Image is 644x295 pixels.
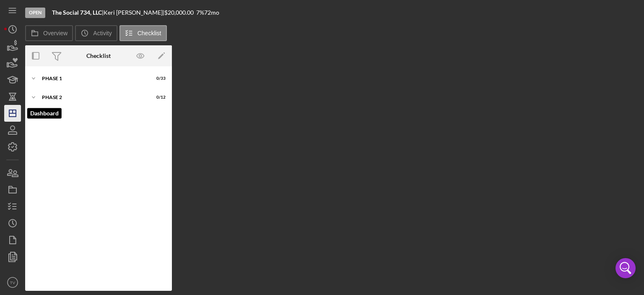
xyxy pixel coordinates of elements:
[119,25,167,41] button: Checklist
[25,8,45,18] div: Open
[10,280,16,285] text: TV
[42,76,145,81] div: Phase 1
[204,9,219,16] div: 72 mo
[52,9,102,16] b: The Social 734, LLC
[151,76,166,81] div: 0 / 33
[196,9,204,16] div: 7 %
[42,95,145,100] div: Phase 2
[138,30,161,37] label: Checklist
[615,258,636,278] div: Open Intercom Messenger
[4,274,21,291] button: TV
[43,30,68,37] label: Overview
[164,9,196,16] div: $20,000.00
[75,25,117,41] button: Activity
[52,9,104,16] div: |
[93,30,112,37] label: Activity
[86,52,111,59] div: Checklist
[104,9,164,16] div: Keri [PERSON_NAME] |
[25,25,73,41] button: Overview
[151,95,166,100] div: 0 / 12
